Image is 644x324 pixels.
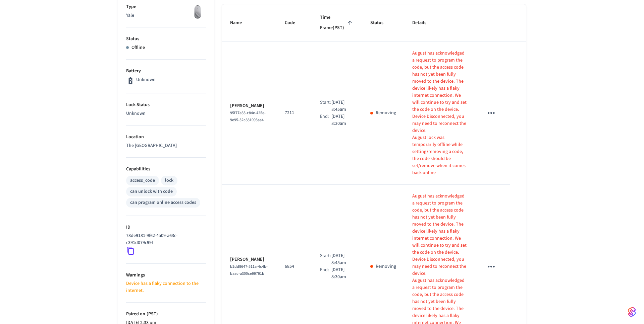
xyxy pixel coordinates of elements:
p: [DATE] 8:45am [331,252,355,266]
span: ( PST ) [145,311,158,317]
img: SeamLogoGradient.69752ec5.svg [628,307,636,317]
span: Time Frame(PST) [320,12,354,33]
p: Removing [376,109,396,116]
div: access_code [130,177,155,184]
p: Unknown [126,110,206,117]
p: 7211 [285,109,304,116]
p: August has acknowledged a request to program the code, but the access code has not yet been fully... [412,193,467,256]
p: Offline [131,44,145,51]
div: End: [320,266,331,280]
span: Name [230,18,251,28]
p: [DATE] 8:30am [331,266,355,280]
p: [DATE] 8:30am [331,113,355,127]
div: End: [320,113,331,127]
p: Type [126,3,206,10]
span: Code [285,18,304,28]
div: can program online access codes [130,199,196,206]
p: Warnings [126,272,206,279]
p: ID [126,224,206,231]
div: can unlock with code [130,188,173,195]
p: Device has a flaky connection to the internet. [126,280,206,294]
span: Details [412,18,435,28]
div: Start: [320,252,331,266]
span: Status [370,18,392,28]
p: The [GEOGRAPHIC_DATA] [126,142,206,149]
p: Unknown [136,76,156,83]
p: Status [126,35,206,43]
p: Removing [376,263,396,270]
p: Device Disconnected, you may need to reconnect the device. [412,113,467,134]
p: August has acknowledged a request to program the code, but the access code has not yet been fully... [412,50,467,113]
p: Lock Status [126,101,206,108]
div: lock [165,177,173,184]
p: 6854 [285,263,304,270]
p: Paired on [126,311,206,318]
img: August Wifi Smart Lock 3rd Gen, Silver, Front [189,3,206,20]
span: b2dd9647-511a-4c4b-baac-a300ce99791b [230,264,268,276]
p: Device Disconnected, you may need to reconnect the device. [412,256,467,277]
p: [DATE] 8:45am [331,99,355,113]
p: Battery [126,68,206,75]
p: [PERSON_NAME] [230,256,269,263]
p: August lock was temporarily offline while setting/removing a code, the code should be set/remove ... [412,134,467,176]
p: Location [126,134,206,141]
span: 95f77e83-c84e-425e-9e95-32c881093aa4 [230,110,266,123]
p: Yale [126,12,206,19]
p: 78de9181-9f62-4a09-a63c-c391d079c99f [126,232,203,246]
p: Capabilities [126,166,206,173]
div: Start: [320,99,331,113]
p: [PERSON_NAME] [230,102,269,109]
